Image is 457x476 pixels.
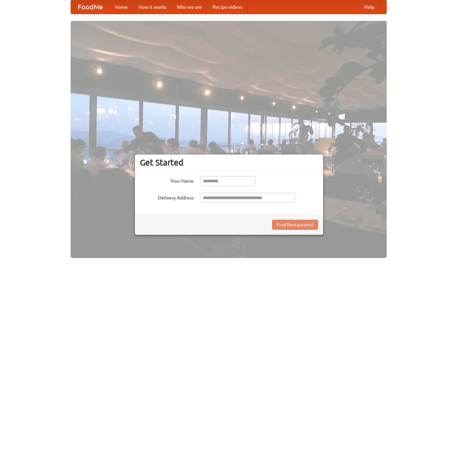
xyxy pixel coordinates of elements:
[71,0,110,14] a: FoodMe
[140,193,194,201] label: Delivery Address
[133,0,172,14] a: How it works
[110,0,133,14] a: Home
[272,220,318,230] button: Find Restaurants!
[172,0,207,14] a: Who we are
[359,0,380,14] a: Help
[140,176,194,184] label: Your Name
[207,0,247,14] a: Recipe videos
[140,157,318,168] h3: Get Started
